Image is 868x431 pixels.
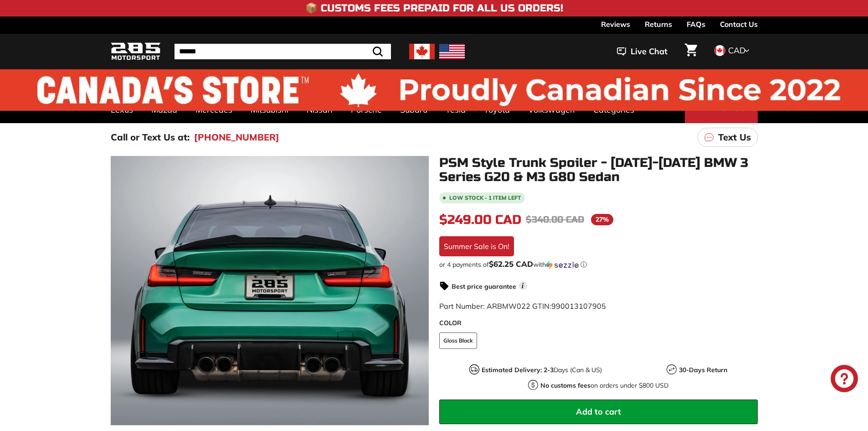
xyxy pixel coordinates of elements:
[605,40,679,63] button: Live Chat
[111,130,190,144] p: Call or Text Us at:
[679,366,727,374] strong: 30-Days Return
[482,365,602,375] p: Days (Can & US)
[828,365,861,395] inbox-online-store-chat: Shopify online store chat
[687,16,705,32] a: FAQs
[439,260,758,269] div: or 4 payments of$62.25 CADwithSezzle Click to learn more about Sezzle
[439,318,758,328] label: COLOR
[551,301,606,311] span: 990013107905
[452,282,516,291] strong: Best price guarantee
[305,3,563,14] h4: 📦 Customs Fees Prepaid for All US Orders!
[439,301,606,311] span: Part Number: ARBMW022 GTIN:
[546,261,579,269] img: Sezzle
[540,381,668,390] p: on orders under $800 USD
[576,406,621,417] span: Add to cart
[601,16,630,32] a: Reviews
[679,36,703,67] a: Cart
[439,156,758,184] h1: PSM Style Trunk Spoiler - [DATE]-[DATE] BMW 3 Series G20 & M3 G80 Sedan
[194,130,279,144] a: [PHONE_NUMBER]
[698,128,758,147] a: Text Us
[540,381,591,389] strong: No customs fees
[718,130,751,144] p: Text Us
[439,400,758,424] button: Add to cart
[439,236,514,256] div: Summer Sale is On!
[645,16,672,32] a: Returns
[439,260,758,269] div: or 4 payments of with
[175,44,391,59] input: Search
[482,366,554,374] strong: Estimated Delivery: 2-3
[728,45,745,56] span: CAD
[439,212,521,228] span: $249.00 CAD
[720,16,758,32] a: Contact Us
[519,281,527,290] span: i
[631,46,668,57] span: Live Chat
[591,214,613,225] span: 27%
[449,195,521,201] span: Low stock - 1 item left
[489,259,533,269] span: $62.25 CAD
[526,214,584,225] span: $340.00 CAD
[111,41,161,62] img: Logo_285_Motorsport_areodynamics_components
